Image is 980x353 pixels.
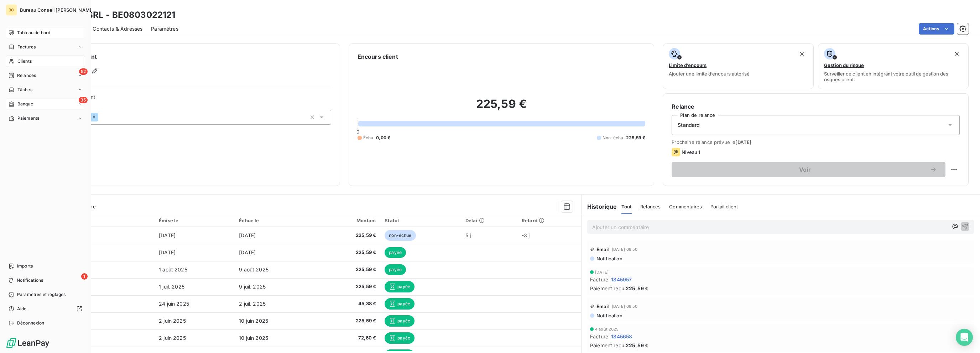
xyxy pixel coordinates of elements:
[6,303,85,315] a: Aide
[17,30,50,36] span: Tableau de bord
[324,218,376,223] div: Montant
[239,249,256,255] span: [DATE]
[640,204,661,209] span: Relances
[590,285,624,292] span: Paiement reçu
[239,232,256,238] span: [DATE]
[376,135,390,141] span: 0,00 €
[385,332,415,344] span: payée
[522,232,530,238] span: -3 j
[17,44,36,50] span: Factures
[672,139,960,145] span: Prochaine relance prévue le
[17,115,39,121] span: Paiements
[239,218,315,223] div: Échue le
[385,315,415,327] span: payée
[6,4,17,16] div: BC
[590,276,610,283] span: Facture :
[603,135,623,141] span: Non-échu
[919,23,954,35] button: Actions
[324,249,376,256] span: 225,59 €
[672,162,945,177] button: Voir
[612,247,638,251] span: [DATE] 08:50
[79,68,88,75] span: 52
[596,303,610,309] span: Email
[669,62,707,68] span: Limite d’encours
[818,43,969,89] button: Gestion du risqueSurveiller ce client en intégrant votre outil de gestion des risques client.
[79,97,88,103] span: 35
[663,43,813,89] button: Limite d’encoursAjouter une limite d’encours autorisé
[358,52,398,61] h6: Encours client
[582,202,617,211] h6: Historique
[669,71,750,77] span: Ajouter une limite d’encours autorisé
[17,277,43,284] span: Notifications
[595,327,619,331] span: 4 août 2025
[465,218,513,223] div: Délai
[159,284,184,290] span: 1 juil. 2025
[17,306,27,312] span: Aide
[93,25,142,32] span: Contacts & Adresses
[621,204,632,209] span: Tout
[626,285,648,292] span: 225,59 €
[17,101,33,107] span: Banque
[159,335,186,341] span: 2 juin 2025
[6,337,50,349] img: Logo LeanPay
[678,121,700,129] span: Standard
[239,335,268,341] span: 10 juin 2025
[710,204,738,209] span: Portail client
[63,9,175,21] h3: BGLF SRL - BE0803022121
[17,291,66,298] span: Paramètres et réglages
[324,266,376,273] span: 225,59 €
[522,218,577,223] div: Retard
[81,273,88,280] span: 1
[669,204,702,209] span: Commentaires
[159,249,176,255] span: [DATE]
[824,71,963,82] span: Surveiller ce client en intégrant votre outil de gestion des risques client.
[239,284,266,290] span: 9 juil. 2025
[680,167,930,172] span: Voir
[672,102,960,111] h6: Relance
[324,300,376,307] span: 45,38 €
[324,232,376,239] span: 225,59 €
[596,256,622,261] span: Notification
[324,334,376,342] span: 72,60 €
[239,318,268,324] span: 10 juin 2025
[612,304,638,308] span: [DATE] 08:50
[17,263,33,269] span: Imports
[358,97,646,118] h2: 225,59 €
[17,87,32,93] span: Tâches
[17,320,45,326] span: Déconnexion
[465,232,471,238] span: 5 j
[159,266,187,272] span: 1 août 2025
[324,283,376,290] span: 225,59 €
[363,135,374,141] span: Échu
[159,318,186,324] span: 2 juin 2025
[57,94,331,104] span: Propriétés Client
[151,25,178,32] span: Paramètres
[385,230,416,241] span: non-échue
[626,342,648,349] span: 225,59 €
[682,149,700,155] span: Niveau 1
[17,72,36,79] span: Relances
[159,301,189,307] span: 24 juin 2025
[20,7,94,13] span: Bureau Conseil [PERSON_NAME]
[385,218,457,223] div: Statut
[324,317,376,325] span: 225,59 €
[385,264,406,275] span: payée
[159,232,176,238] span: [DATE]
[735,139,751,145] span: [DATE]
[596,313,622,318] span: Notification
[590,342,624,349] span: Paiement reçu
[956,329,973,346] div: Open Intercom Messenger
[611,276,632,283] span: 1845957
[611,333,632,340] span: 1845658
[239,266,269,272] span: 9 août 2025
[43,52,331,61] h6: Informations client
[239,301,266,307] span: 2 juil. 2025
[159,218,230,223] div: Émise le
[356,129,359,135] span: 0
[595,270,609,274] span: [DATE]
[824,62,864,68] span: Gestion du risque
[626,135,645,141] span: 225,59 €
[385,247,406,258] span: payée
[596,246,610,252] span: Email
[385,298,415,310] span: payée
